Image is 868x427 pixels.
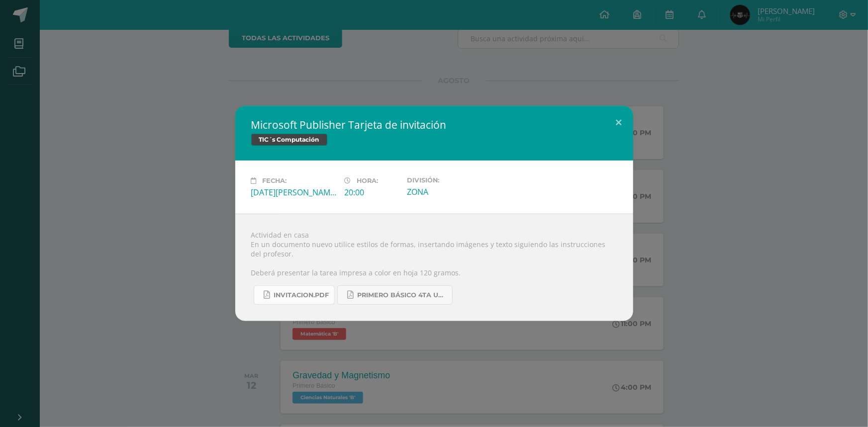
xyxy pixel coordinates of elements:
[357,177,379,184] span: Hora:
[251,187,337,198] div: [DATE][PERSON_NAME]
[407,176,492,184] label: División:
[407,186,492,197] div: ZONA
[263,177,287,184] span: Fecha:
[251,118,617,132] h2: Microsoft Publisher Tarjeta de invitación
[235,214,633,321] div: Actividad en casa En un documento nuevo utilice estilos de formas, insertando imágenes y texto si...
[605,106,633,140] button: Close (Esc)
[337,285,453,305] a: PRIMERO BÁSICO 4TA UNIDAD..pdf
[251,134,327,146] span: TIC´s Computación
[345,187,399,198] div: 20:00
[274,291,329,299] span: INVITACION.pdf
[358,291,447,299] span: PRIMERO BÁSICO 4TA UNIDAD..pdf
[254,285,335,305] a: INVITACION.pdf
